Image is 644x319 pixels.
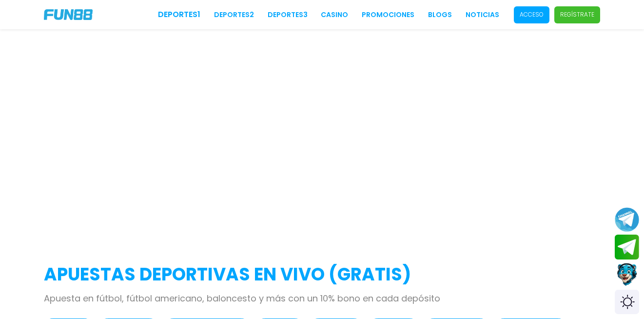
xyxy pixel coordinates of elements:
[428,10,452,20] a: BLOGS
[44,261,600,288] h2: APUESTAS DEPORTIVAS EN VIVO (gratis)
[214,10,254,20] a: Deportes2
[560,10,594,19] p: Regístrate
[615,290,639,314] div: Switch theme
[362,10,414,20] a: Promociones
[268,10,308,20] a: Deportes3
[321,10,348,20] a: CASINO
[520,10,544,19] p: Acceso
[44,9,93,20] img: Company Logo
[615,262,639,287] button: Contact customer service
[615,207,639,232] button: Join telegram channel
[615,235,639,260] button: Join telegram
[158,9,200,20] a: Deportes1
[466,10,499,20] a: NOTICIAS
[44,292,600,305] p: Apuesta en fútbol, fútbol americano, baloncesto y más con un 10% bono en cada depósito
